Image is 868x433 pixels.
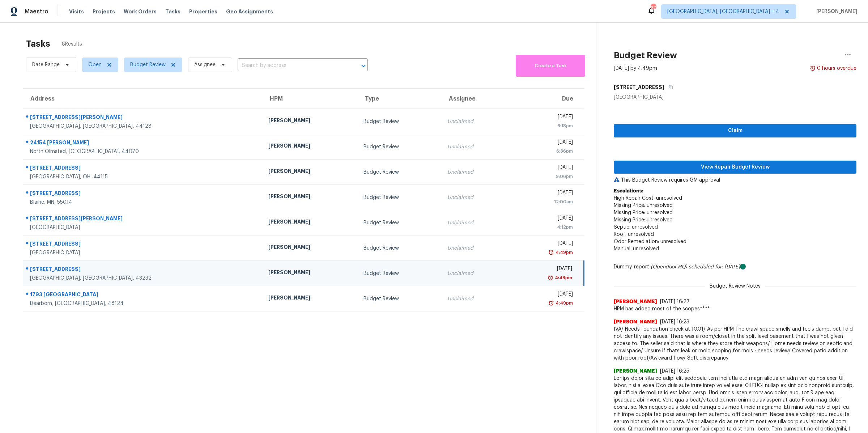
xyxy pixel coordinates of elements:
div: Budget Review [363,295,436,302]
div: [STREET_ADDRESS][PERSON_NAME] [30,114,257,123]
div: 4:49pm [554,249,573,256]
div: [STREET_ADDRESS] [30,240,257,249]
div: 1793 [GEOGRAPHIC_DATA] [30,291,257,300]
span: Open [88,61,102,68]
div: [DATE] [515,189,573,198]
div: Budget Review [363,143,436,150]
th: HPM [263,89,358,109]
span: High Repair Cost: unresolved [614,196,682,201]
span: [DATE] 16:27 [660,299,690,304]
span: Geo Assignments [226,8,273,15]
th: Type [358,89,442,109]
div: 4:49pm [553,274,572,281]
span: [PERSON_NAME] [614,368,657,375]
div: 4:49pm [554,300,573,307]
th: Address [23,89,263,109]
div: [DATE] [515,290,573,300]
div: 6:36pm [515,148,573,155]
div: Unclaimed [447,270,503,277]
span: Properties [189,8,217,15]
span: Budget Review [130,61,166,68]
div: Budget Review [363,169,436,176]
th: Due [509,89,584,109]
p: This Budget Review requires GM approval [614,177,856,184]
span: Date Range [32,61,60,68]
div: Unclaimed [447,143,503,150]
span: Missing Price: unresolved [614,203,673,208]
div: [DATE] [515,240,573,249]
div: [PERSON_NAME] [268,193,352,202]
span: Projects [93,8,115,15]
div: Budget Review [363,219,436,226]
button: Claim [614,124,856,137]
span: [DATE] 16:25 [660,369,689,374]
div: [DATE] [515,265,572,274]
div: 12:00am [515,198,573,205]
div: Unclaimed [447,118,503,125]
i: (Opendoor HQ) [651,264,687,269]
span: [PERSON_NAME] [614,298,657,305]
span: Roof: unresolved [614,232,654,237]
div: [STREET_ADDRESS] [30,266,257,275]
input: Search by address [238,60,348,71]
div: [PERSON_NAME] [268,243,352,252]
div: Unclaimed [447,194,503,201]
span: IVA/ Needs foundation check at 10.01/ As per HPM The crawl space smells and feels damp, but I did... [614,326,856,362]
div: [DATE] [515,113,573,122]
div: [PERSON_NAME] [268,218,352,227]
div: 4:12pm [515,224,573,231]
span: Budget Review Notes [705,283,765,290]
div: 0 hours overdue [816,65,856,72]
div: [DATE] [515,139,573,148]
button: Open [358,61,369,71]
div: 6:18pm [515,122,573,130]
span: Visits [69,8,84,15]
span: Manual: unresolved [614,246,659,251]
img: Overdue Alarm Icon [548,249,554,256]
span: [DATE] 16:23 [660,319,689,324]
div: Budget Review [363,270,436,277]
div: [PERSON_NAME] [268,117,352,126]
div: Unclaimed [447,169,503,176]
h5: [STREET_ADDRESS] [614,84,664,91]
div: [STREET_ADDRESS][PERSON_NAME] [30,215,257,224]
div: 37 [651,4,656,12]
span: Septic: unresolved [614,225,658,230]
h2: Budget Review [614,52,677,59]
div: Unclaimed [447,219,503,226]
span: Claim [620,126,851,135]
span: 8 Results [62,41,82,48]
button: Copy Address [664,81,674,94]
div: Unclaimed [447,295,503,302]
span: Missing Price: unresolved [614,210,673,215]
b: Escalations: [614,188,643,194]
div: [PERSON_NAME] [268,269,352,278]
div: [GEOGRAPHIC_DATA] [30,224,257,231]
div: [STREET_ADDRESS] [30,164,257,173]
div: [DATE] [515,215,573,224]
img: Overdue Alarm Icon [548,300,554,307]
div: [GEOGRAPHIC_DATA], [GEOGRAPHIC_DATA], 43232 [30,275,257,282]
span: Work Orders [124,8,157,15]
div: [DATE] [515,164,573,173]
button: Create a Task [516,55,585,77]
div: Dummy_report [614,263,856,271]
div: [DATE] by 4:49pm [614,65,657,72]
div: Budget Review [363,118,436,125]
div: Unclaimed [447,245,503,252]
div: [GEOGRAPHIC_DATA] [30,249,257,256]
div: North Olmsted, [GEOGRAPHIC_DATA], 44070 [30,148,257,155]
div: [GEOGRAPHIC_DATA] [614,94,856,101]
span: Odor Remediation: unresolved [614,239,686,244]
div: 9:06pm [515,173,573,180]
img: Overdue Alarm Icon [810,65,816,72]
span: Maestro [25,8,48,15]
span: Assignee [194,61,216,68]
i: scheduled for: [DATE] [689,264,740,269]
h2: Tasks [26,40,50,47]
th: Assignee [442,89,509,109]
div: [PERSON_NAME] [268,167,352,177]
span: View Repair Budget Review [620,163,851,172]
div: [GEOGRAPHIC_DATA], [GEOGRAPHIC_DATA], 44128 [30,123,257,130]
div: Dearborn, [GEOGRAPHIC_DATA], 48124 [30,300,257,307]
